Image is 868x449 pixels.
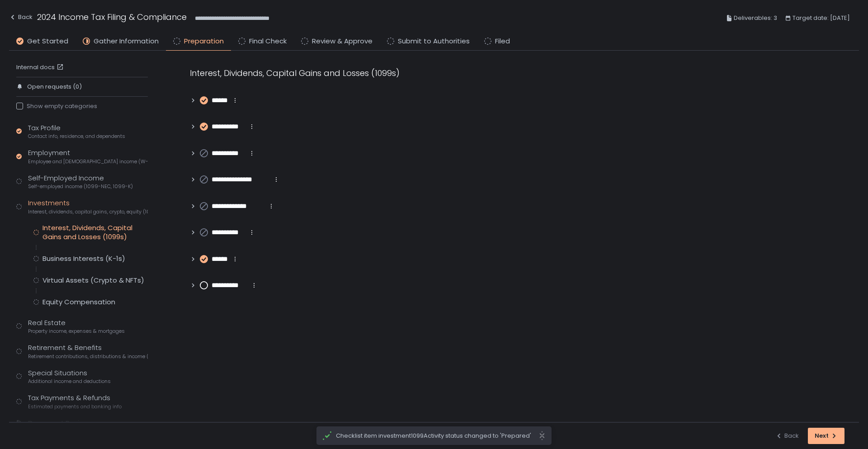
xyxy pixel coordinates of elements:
[28,353,148,360] span: Retirement contributions, distributions & income (1099-R, 5498)
[28,393,122,410] div: Tax Payments & Refunds
[28,368,111,385] div: Special Situations
[28,158,148,165] span: Employee and [DEMOGRAPHIC_DATA] income (W-2s)
[184,36,224,47] span: Preparation
[9,12,33,23] div: Back
[42,298,115,307] div: Equity Compensation
[538,431,546,440] svg: close
[28,328,125,335] span: Property income, expenses & mortgages
[28,198,148,215] div: Investments
[734,13,777,24] span: Deliverables: 3
[9,11,33,26] button: Back
[793,13,850,24] span: Target date: [DATE]
[28,378,111,385] span: Additional income and deductions
[28,343,148,360] div: Retirement & Benefits
[495,36,510,47] span: Filed
[398,36,470,47] span: Submit to Authorities
[28,208,148,215] span: Interest, dividends, capital gains, crypto, equity (1099s, K-1s)
[775,432,799,440] div: Back
[28,318,125,335] div: Real Estate
[808,428,844,444] button: Next
[28,133,125,140] span: Contact info, residence, and dependents
[28,183,133,190] span: Self-employed income (1099-NEC, 1099-K)
[312,36,373,47] span: Review & Approve
[27,83,82,91] span: Open requests (0)
[42,223,148,241] div: Interest, Dividends, Capital Gains and Losses (1099s)
[775,428,799,444] button: Back
[27,36,68,47] span: Get Started
[37,11,187,23] h1: 2024 Income Tax Filing & Compliance
[815,432,838,440] div: Next
[16,63,66,71] a: Internal docs
[28,123,125,140] div: Tax Profile
[28,148,148,165] div: Employment
[42,254,125,263] div: Business Interests (K-1s)
[28,403,122,410] span: Estimated payments and banking info
[28,173,133,190] div: Self-Employed Income
[336,432,538,440] span: Checklist item investment1099Activity status changed to 'Prepared'
[94,36,159,47] span: Gather Information
[249,36,287,47] span: Final Check
[28,418,89,429] div: Document Review
[190,67,624,79] div: Interest, Dividends, Capital Gains and Losses (1099s)
[42,276,144,285] div: Virtual Assets (Crypto & NFTs)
